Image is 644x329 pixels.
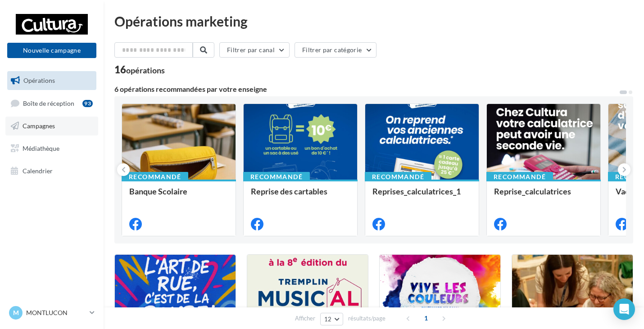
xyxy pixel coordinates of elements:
[23,99,74,107] span: Boîte de réception
[114,14,633,28] div: Opérations marketing
[5,117,98,135] a: Campagnes
[13,308,19,317] span: M
[243,172,310,182] div: Recommandé
[348,314,385,323] span: résultats/page
[372,186,461,196] span: Reprises_calculatrices_1
[23,167,53,174] span: Calendrier
[26,308,86,317] p: MONTLUCON
[251,186,327,196] span: Reprise des cartables
[419,311,433,325] span: 1
[5,94,98,113] a: Boîte de réception93
[494,186,571,196] span: Reprise_calculatrices
[295,314,315,323] span: Afficher
[5,162,98,180] a: Calendrier
[114,65,165,75] div: 16
[114,86,619,93] div: 6 opérations recommandées par votre enseigne
[486,172,553,182] div: Recommandé
[122,172,188,182] div: Recommandé
[613,298,635,320] div: Open Intercom Messenger
[126,66,165,74] div: opérations
[82,100,93,107] div: 93
[5,71,98,90] a: Opérations
[295,42,376,58] button: Filtrer par catégorie
[23,77,55,84] span: Opérations
[320,313,343,325] button: 12
[7,304,96,321] a: M MONTLUCON
[5,139,98,158] a: Médiathèque
[129,186,187,196] span: Banque Scolaire
[23,122,55,130] span: Campagnes
[219,42,290,58] button: Filtrer par canal
[7,43,96,58] button: Nouvelle campagne
[365,172,431,182] div: Recommandé
[23,144,59,152] span: Médiathèque
[324,315,332,323] span: 12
